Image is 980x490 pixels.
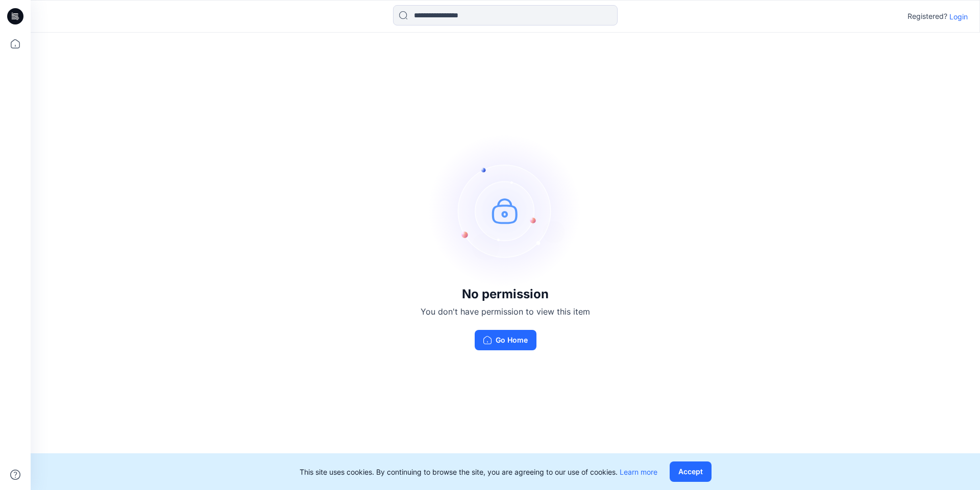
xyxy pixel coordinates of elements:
p: Registered? [908,10,947,22]
img: no-perm.svg [429,134,582,287]
a: Learn more [620,468,657,476]
h3: No permission [421,287,590,301]
button: Accept [670,461,712,482]
p: This site uses cookies. By continuing to browse the site, you are agreeing to our use of cookies. [300,467,657,477]
button: Go Home [475,330,536,350]
p: You don't have permission to view this item [421,305,590,318]
p: Login [949,11,968,22]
